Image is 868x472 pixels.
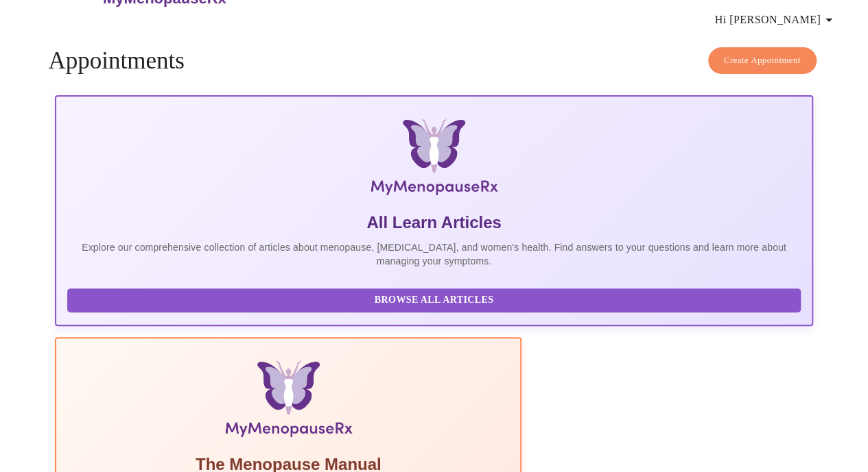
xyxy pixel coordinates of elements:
[67,288,800,312] button: Browse All Articles
[67,240,800,268] p: Explore our comprehensive collection of articles about menopause, [MEDICAL_DATA], and women's hea...
[715,10,837,29] span: Hi [PERSON_NAME]
[48,47,819,75] h4: Appointments
[181,119,686,201] img: MyMenopauseRx Logo
[81,292,786,309] span: Browse All Articles
[709,6,843,34] button: Hi [PERSON_NAME]
[708,47,817,74] button: Create Appointment
[138,360,439,443] img: Menopause Manual
[724,53,801,69] span: Create Appointment
[67,212,800,234] h5: All Learn Articles
[67,293,804,305] a: Browse All Articles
